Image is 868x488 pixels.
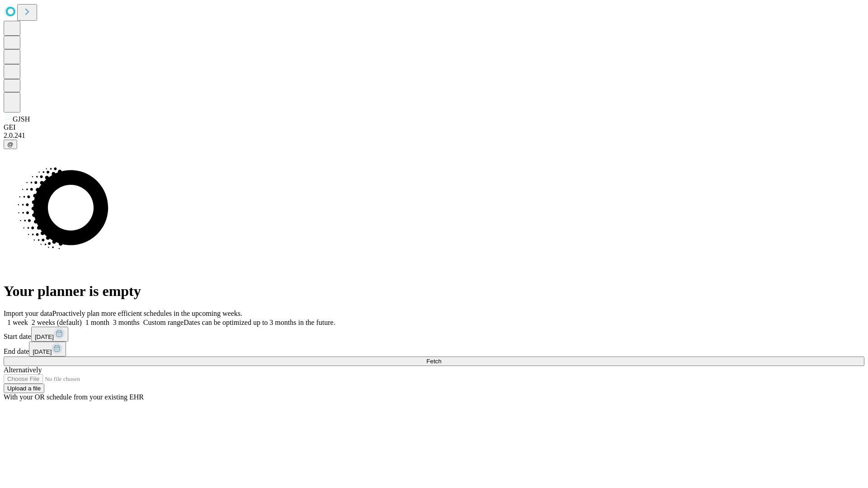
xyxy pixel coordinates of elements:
span: Custom range [143,319,184,326]
span: [DATE] [33,348,52,355]
button: [DATE] [31,327,68,342]
div: 2.0.241 [4,131,864,140]
span: Proactively plan more efficient schedules in the upcoming weeks. [52,310,242,317]
span: [DATE] [35,333,54,340]
span: 2 weeks (default) [32,319,82,326]
span: Alternatively [4,366,42,374]
span: 1 month [85,319,109,326]
button: @ [4,140,17,149]
span: With your OR schedule from your existing EHR [4,393,144,401]
span: 1 week [7,319,28,326]
button: [DATE] [29,342,66,357]
div: GEI [4,123,864,131]
h1: Your planner is empty [4,283,864,300]
span: Fetch [426,358,441,365]
span: GJSH [13,115,30,123]
span: 3 months [113,319,140,326]
div: End date [4,342,864,357]
button: Fetch [4,357,864,366]
span: @ [7,141,14,148]
span: Dates can be optimized up to 3 months in the future. [184,319,335,326]
span: Import your data [4,310,52,317]
button: Upload a file [4,384,44,393]
div: Start date [4,327,864,342]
